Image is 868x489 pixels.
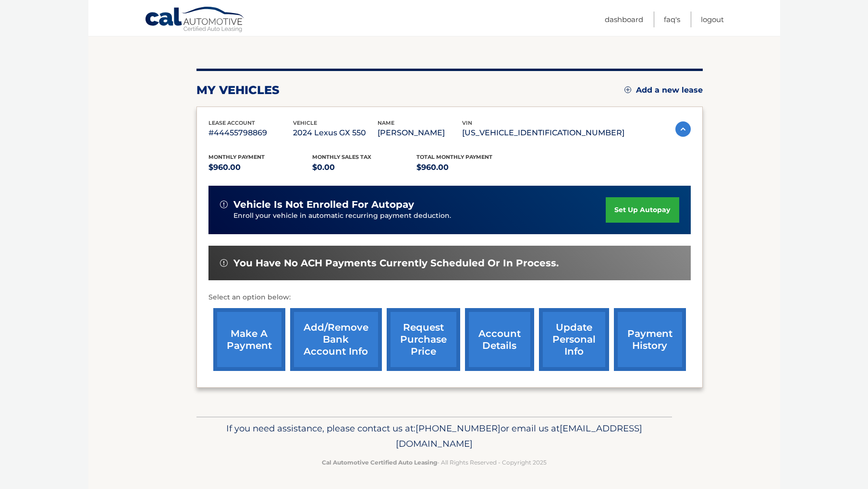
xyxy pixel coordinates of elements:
[220,201,228,208] img: alert-white.svg
[416,154,492,160] span: Total Monthly Payment
[416,423,501,434] span: [PHONE_NUMBER]
[290,308,382,371] a: Add/Remove bank account info
[614,308,686,371] a: payment history
[462,126,624,140] p: [US_VEHICLE_IDENTIFICATION_NUMBER]
[208,161,313,174] p: $960.00
[208,126,293,140] p: #44455798869
[539,308,609,371] a: update personal info
[233,211,606,221] p: Enroll your vehicle in automatic recurring payment deduction.
[416,161,521,174] p: $960.00
[293,119,317,126] span: vehicle
[624,85,703,95] a: Add a new lease
[208,292,691,303] p: Select an option below:
[220,259,228,267] img: alert-white.svg
[233,257,559,269] span: You have no ACH payments currently scheduled or in process.
[462,119,472,126] span: vin
[213,308,285,371] a: make a payment
[606,197,679,223] a: set up autopay
[233,199,414,211] span: vehicle is not enrolled for autopay
[664,12,680,27] a: FAQ's
[387,308,460,371] a: request purchase price
[196,83,280,97] h2: my vehicles
[312,154,371,160] span: Monthly sales Tax
[378,119,394,126] span: name
[605,12,643,27] a: Dashboard
[396,423,642,449] span: [EMAIL_ADDRESS][DOMAIN_NAME]
[203,421,666,452] p: If you need assistance, please contact us at: or email us at
[312,161,416,174] p: $0.00
[675,121,691,137] img: accordion-active.svg
[203,457,666,467] p: - All Rights Reserved - Copyright 2025
[145,6,245,34] a: Cal Automotive
[378,126,462,140] p: [PERSON_NAME]
[322,459,437,466] strong: Cal Automotive Certified Auto Leasing
[624,86,631,93] img: add.svg
[208,154,265,160] span: Monthly Payment
[293,126,378,140] p: 2024 Lexus GX 550
[465,308,534,371] a: account details
[701,12,724,27] a: Logout
[208,119,255,126] span: lease account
